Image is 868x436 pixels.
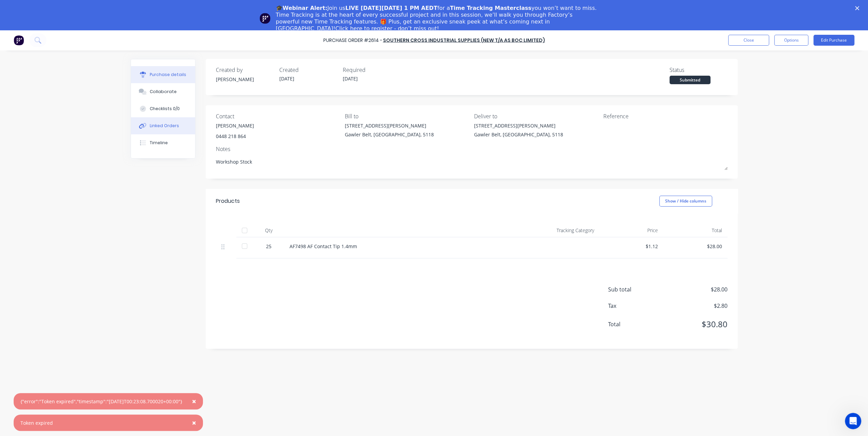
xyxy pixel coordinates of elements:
button: Collaborate [131,83,195,100]
b: 🎓Webinar Alert: [276,5,327,11]
span: Tax [608,302,659,310]
button: Purchase details [131,66,195,83]
button: Timeline [131,134,195,151]
img: Factory [14,35,24,45]
div: Notes [216,145,727,153]
div: [STREET_ADDRESS][PERSON_NAME] [345,122,434,129]
button: Show / Hide columns [659,196,712,207]
div: $28.00 [669,243,722,250]
div: Required [343,66,401,74]
div: Checklists 0/0 [150,106,180,112]
span: $28.00 [659,285,727,294]
div: 0448 218 864 [216,133,254,140]
div: Reference [603,112,727,120]
button: Close [185,415,203,431]
span: Sub total [608,285,659,294]
button: Checklists 0/0 [131,100,195,117]
div: Products [216,197,240,205]
a: Click here to register - don’t miss out! [335,25,439,32]
div: Qty [253,224,284,237]
div: [PERSON_NAME] [216,76,274,83]
div: Join us for a you won’t want to miss. Time Tracking is at the heart of every successful project a... [276,5,598,32]
span: Total [608,320,659,328]
div: Close [855,6,862,10]
b: LIVE [DATE][DATE] 1 PM AEDT [345,5,437,11]
div: Status [670,66,727,74]
div: Purchase Order #2614 - [323,37,382,44]
div: Gawler Belt, [GEOGRAPHIC_DATA], 5118 [474,131,563,138]
div: 25 [259,243,279,250]
button: Edit Purchase [813,35,854,46]
span: $2.80 [659,302,727,310]
div: Timeline [150,140,168,146]
div: Created by [216,66,274,74]
span: × [192,396,196,406]
div: Tracking Category [523,224,600,237]
a: Southern Cross Industrial Supplies (NEW T/A as BOC Limited) [383,37,545,44]
button: Close [185,393,203,409]
b: Time Tracking Masterclass [450,5,531,11]
div: Deliver to [474,112,598,120]
div: Created [279,66,337,74]
img: Profile image for Team [260,13,270,24]
span: × [192,418,196,427]
div: Purchase details [150,72,186,78]
div: AF7498 AF Contact Tip 1.4mm [290,243,517,250]
button: Close [728,35,769,46]
div: Token expired [20,419,53,426]
div: Total [663,224,727,237]
div: {"error":"Token expired","timestamp":"[DATE]T00:23:08.700020+00:00"} [20,398,182,405]
button: Options [774,35,808,46]
div: Contact [216,112,340,120]
div: Gawler Belt, [GEOGRAPHIC_DATA], 5118 [345,131,434,138]
span: $30.80 [659,318,727,330]
div: Submitted [670,76,710,84]
iframe: Intercom live chat [845,413,861,429]
div: [PERSON_NAME] [216,122,254,129]
div: Bill to [345,112,469,120]
div: Collaborate [150,89,177,95]
div: Price [600,224,664,237]
div: [STREET_ADDRESS][PERSON_NAME] [474,122,563,129]
button: Linked Orders [131,117,195,134]
textarea: Workshop Stock [216,155,727,170]
div: Linked Orders [150,123,179,129]
div: $1.12 [605,243,658,250]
